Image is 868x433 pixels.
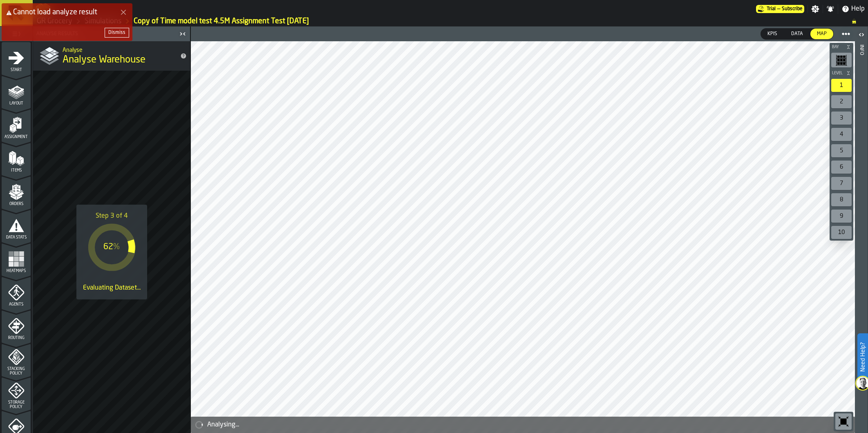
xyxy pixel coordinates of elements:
[2,277,31,309] li: menu Agents
[830,94,853,110] div: button-toolbar-undefined
[831,128,852,141] div: 4
[207,420,852,430] div: Analysing...
[103,243,113,251] span: 62
[830,143,853,159] div: button-toolbar-undefined
[831,210,852,223] div: 9
[2,42,31,75] li: menu Start
[2,68,31,72] span: Start
[96,211,128,221] div: Step 3 of 4
[855,27,868,433] header: Info
[830,224,853,241] div: button-toolbar-undefined
[831,177,852,190] div: 7
[831,144,852,157] div: 5
[113,243,120,251] span: %
[2,135,31,139] span: Assignment
[2,269,31,273] span: Heatmaps
[830,208,853,224] div: button-toolbar-undefined
[858,334,867,380] label: Need Help?
[830,159,853,175] div: button-toolbar-undefined
[192,415,239,431] a: logo-header
[831,95,852,108] div: 2
[834,412,853,431] div: button-toolbar-undefined
[108,30,125,36] div: Dismiss
[831,112,852,125] div: 3
[830,69,853,77] button: button-
[2,143,31,175] li: menu Items
[2,76,31,108] li: menu Layout
[830,192,853,208] div: button-toolbar-undefined
[191,417,855,433] div: alert-Analysing...
[2,310,31,343] li: menu Routing
[831,161,852,174] div: 6
[830,51,853,69] div: button-toolbar-undefined
[2,400,31,409] span: Storage Policy
[831,79,852,92] div: 1
[2,243,31,276] li: menu Heatmaps
[33,41,190,71] div: title-Analyse Warehouse
[830,175,853,192] div: button-toolbar-undefined
[2,202,31,206] span: Orders
[831,226,852,239] div: 10
[2,210,31,242] li: menu Data Stats
[2,101,31,106] span: Layout
[63,45,174,54] h2: Sub Title
[2,367,31,376] span: Stacking Policy
[2,377,31,410] li: menu Storage Policy
[63,54,145,67] span: Analyse Warehouse
[830,126,853,143] div: button-toolbar-undefined
[859,43,864,431] div: Info
[2,168,31,173] span: Items
[105,28,129,38] button: button-
[2,109,31,142] li: menu Assignment
[2,302,31,307] span: Agents
[830,71,844,76] span: Level
[2,336,31,340] span: Routing
[2,176,31,209] li: menu Orders
[13,9,97,16] span: Cannot load analyze result
[837,415,850,428] svg: Reset zoom and position
[831,193,852,206] div: 8
[830,77,853,94] div: button-toolbar-undefined
[2,344,31,376] li: menu Stacking Policy
[83,283,141,293] div: Evaluating Dataset...
[118,7,129,18] button: Close Error
[830,110,853,126] div: button-toolbar-undefined
[2,235,31,240] span: Data Stats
